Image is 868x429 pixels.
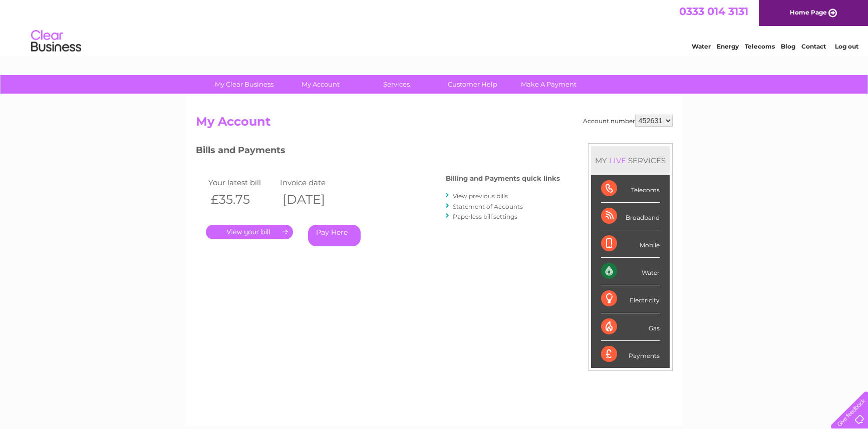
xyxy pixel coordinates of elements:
[601,175,660,203] div: Telecoms
[781,43,795,50] a: Blog
[446,175,560,182] h4: Billing and Payments quick links
[196,143,560,161] h3: Bills and Payments
[801,43,826,50] a: Contact
[198,6,671,49] div: Clear Business is a trading name of Verastar Limited (registered in [GEOGRAPHIC_DATA] No. 3667643...
[601,313,660,341] div: Gas
[583,115,673,127] div: Account number
[277,176,350,189] td: Invoice date
[507,75,590,94] a: Make A Payment
[601,341,660,368] div: Payments
[835,43,858,50] a: Log out
[717,43,739,50] a: Energy
[745,43,775,50] a: Telecoms
[601,258,660,285] div: Water
[601,230,660,258] div: Mobile
[607,156,628,165] div: LIVE
[196,115,673,134] h2: My Account
[453,203,523,210] a: Statement of Accounts
[692,43,711,50] a: Water
[679,5,748,18] a: 0333 014 3131
[203,75,285,94] a: My Clear Business
[279,75,362,94] a: My Account
[355,75,438,94] a: Services
[206,189,278,210] th: £35.75
[601,285,660,313] div: Electricity
[431,75,514,94] a: Customer Help
[601,203,660,230] div: Broadband
[206,176,278,189] td: Your latest bill
[277,189,350,210] th: [DATE]
[453,213,517,220] a: Paperless bill settings
[308,225,361,246] a: Pay Here
[31,26,82,57] img: logo.png
[453,192,508,200] a: View previous bills
[591,146,670,175] div: MY SERVICES
[206,225,293,239] a: .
